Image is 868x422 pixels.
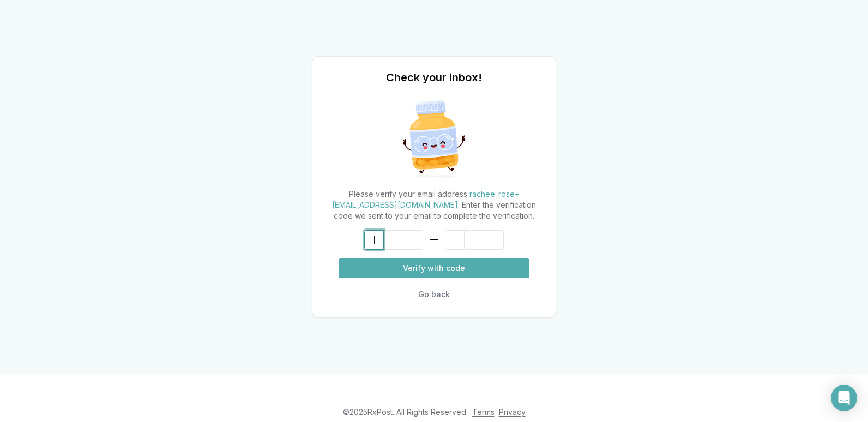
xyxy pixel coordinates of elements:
button: Go back [339,285,529,304]
a: Terms [472,407,495,417]
a: Privacy [499,407,526,417]
div: Open Intercom Messenger [831,385,857,411]
img: Excited Pill Bottle [393,98,475,180]
button: Verify with code [339,258,529,278]
h1: Check your inbox! [386,70,482,85]
div: Please verify your email address . Enter the verification code we sent to your email to complete ... [325,189,542,221]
